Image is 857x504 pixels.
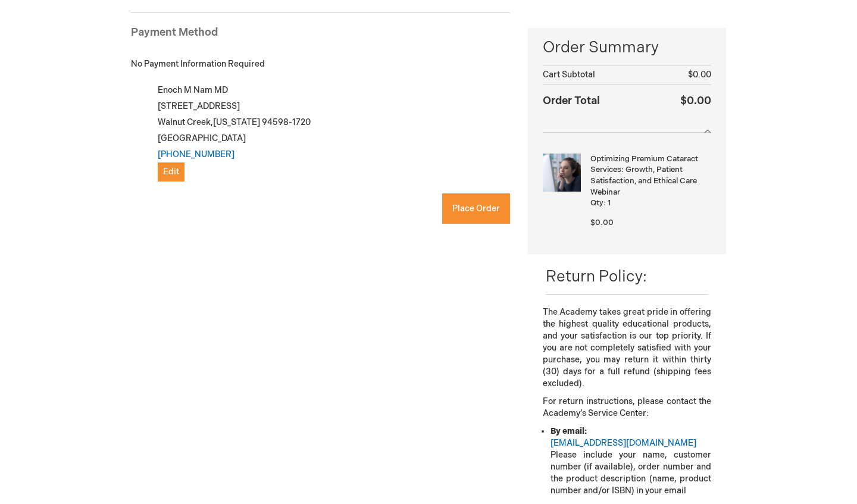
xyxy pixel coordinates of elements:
[543,396,711,420] p: For return instructions, please contact the Academy’s Service Center:
[442,193,510,224] button: Place Order
[551,425,711,497] li: Please include your name, customer number (if available), order number and the product descriptio...
[551,438,696,448] a: [EMAIL_ADDRESS][DOMAIN_NAME]
[163,167,179,177] span: Edit
[131,59,265,69] span: No Payment Information Required
[543,65,655,85] th: Cart Subtotal
[543,306,711,390] p: The Academy takes great pride in offering the highest quality educational products, and your sati...
[213,117,260,127] span: [US_STATE]
[158,149,234,159] a: [PHONE_NUMBER]
[543,37,711,65] span: Order Summary
[158,162,184,181] button: Edit
[452,204,500,214] span: Place Order
[680,95,711,107] span: $0.00
[131,207,312,253] iframe: reCAPTCHA
[688,70,711,80] span: $0.00
[590,154,708,198] strong: Optimizing Premium Cataract Services: Growth, Patient Satisfaction, and Ethical Care Webinar
[546,268,647,286] span: Return Policy:
[543,92,600,109] strong: Order Total
[590,218,614,227] span: $0.00
[590,198,603,208] span: Qty
[543,154,581,192] img: Optimizing Premium Cataract Services: Growth, Patient Satisfaction, and Ethical Care Webinar
[551,426,587,436] strong: By email:
[144,82,510,181] div: Enoch M Nam MD [STREET_ADDRESS] Walnut Creek , 94598-1720 [GEOGRAPHIC_DATA]
[608,198,611,208] span: 1
[131,25,510,46] div: Payment Method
